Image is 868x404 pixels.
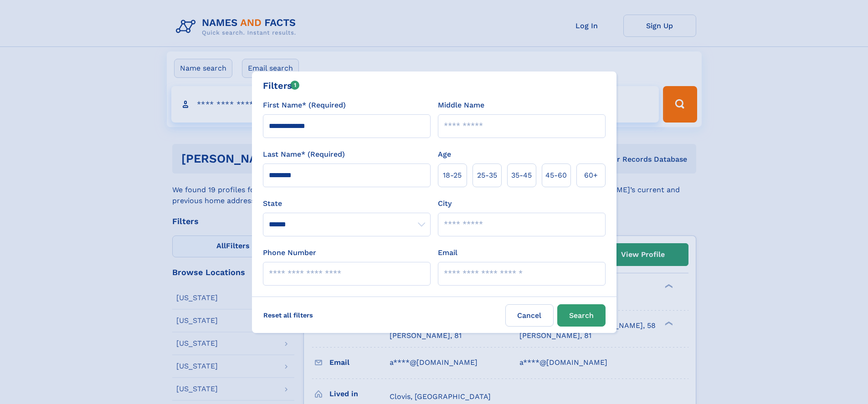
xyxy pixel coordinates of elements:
span: 18‑25 [443,170,462,181]
label: First Name* (Required) [263,100,346,111]
label: Last Name* (Required) [263,149,345,160]
label: Reset all filters [257,304,319,326]
span: 35‑45 [511,170,532,181]
label: Age [438,149,451,160]
label: Email [438,247,457,258]
button: Search [557,304,606,327]
label: Middle Name [438,100,484,111]
span: 60+ [584,170,598,181]
span: 25‑35 [477,170,497,181]
span: 45‑60 [545,170,567,181]
label: State [263,198,431,209]
label: Cancel [505,304,554,327]
label: City [438,198,452,209]
label: Phone Number [263,247,316,258]
div: Filters [263,79,300,92]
